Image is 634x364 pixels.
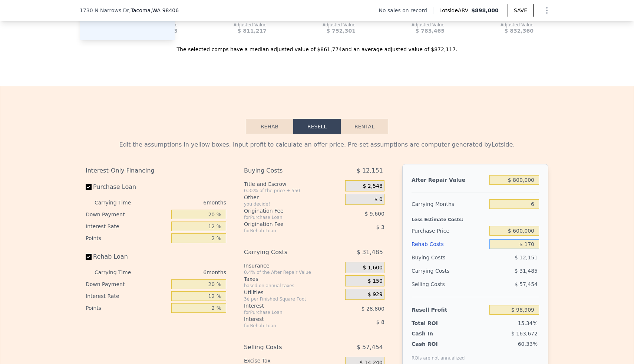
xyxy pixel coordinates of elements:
div: Origination Fee [244,207,327,214]
span: Lotside ARV [439,7,471,14]
span: $ 752,301 [327,28,356,34]
div: Down Payment [86,209,168,220]
div: Carrying Costs [244,246,327,259]
div: Insurance [244,262,342,269]
span: $898,000 [471,7,499,13]
span: $ 28,800 [361,306,384,312]
div: Buying Costs [412,251,486,264]
div: After Repair Value [412,173,486,187]
span: $ 31,485 [357,246,383,259]
label: Purchase Loan [86,180,168,194]
span: 15.34% [518,320,538,326]
div: Buying Costs [244,164,327,177]
span: $ 12,151 [515,255,538,260]
div: for Purchase Loan [244,214,327,220]
div: Other [244,194,342,201]
div: Adjusted Value [456,22,534,28]
div: Interest Rate [86,220,168,232]
span: $ 811,217 [238,28,267,34]
span: $ 783,465 [416,28,445,34]
div: 6 months [146,197,226,209]
div: for Rehab Loan [244,323,327,329]
span: $ 3 [376,224,384,230]
button: Rental [341,119,388,134]
span: $ 929 [368,291,383,298]
button: Show Options [539,3,554,18]
div: Carrying Time [95,197,143,209]
span: 1730 N Narrows Dr [80,7,129,14]
div: ROIs are not annualized [412,348,465,361]
div: Interest Rate [86,290,168,302]
span: $ 0 [374,196,383,203]
span: $ 57,454 [515,281,538,287]
div: Rehab Costs [412,237,486,251]
div: Interest [244,315,327,323]
div: Origination Fee [244,220,327,228]
div: Total ROI [412,319,458,327]
input: Purchase Loan [86,184,92,190]
div: for Purchase Loan [244,309,327,315]
span: $ 150 [368,278,383,285]
div: The selected comps have a median adjusted value of $861,774 and an average adjusted value of $872... [80,40,554,53]
div: Carrying Time [95,266,143,278]
span: , Tacoma [129,7,179,14]
div: Selling Costs [412,278,486,291]
div: Resell Profit [412,303,486,317]
div: 0.4% of the After Repair Value [244,269,342,275]
div: Cash ROI [412,340,465,348]
div: Points [86,302,168,314]
span: $ 2,548 [363,183,382,190]
span: $ 1,600 [363,265,382,271]
div: Less Estimate Costs: [412,211,539,224]
button: SAVE [508,4,534,17]
span: 60.33% [518,341,538,347]
div: Selling Costs [244,341,327,354]
div: Adjusted Value [278,22,356,28]
span: $ 8 [376,319,384,325]
div: Carrying Costs [412,264,458,278]
button: Resell [293,119,341,134]
span: , WA 98406 [151,7,179,13]
div: Title and Escrow [244,180,342,188]
div: Utilities [244,289,342,296]
div: Carrying Months [412,197,486,211]
span: $ 12,151 [357,164,383,177]
div: No sales on record [379,7,433,14]
div: you decide! [244,201,342,207]
div: based on annual taxes [244,283,342,289]
span: $ 163,672 [511,331,538,337]
div: Taxes [244,275,342,283]
div: 3¢ per Finished Square Foot [244,296,342,302]
div: 0.33% of the price + 550 [244,188,342,194]
span: $ 57,454 [357,341,383,354]
div: Interest [244,302,327,309]
div: Points [86,232,168,244]
span: $ 31,485 [515,268,538,274]
span: $ 832,360 [505,28,534,34]
input: Rehab Loan [86,254,92,260]
div: Adjusted Value [367,22,445,28]
div: Cash In [412,330,458,337]
button: Rehab [246,119,293,134]
div: Purchase Price [412,224,486,237]
label: Rehab Loan [86,250,168,263]
div: Down Payment [86,278,168,290]
div: Interest-Only Financing [86,164,226,177]
span: $ 9,600 [364,211,384,217]
div: Adjusted Value [189,22,267,28]
div: Edit the assumptions in yellow boxes. Input profit to calculate an offer price. Pre-set assumptio... [86,140,548,149]
div: for Rehab Loan [244,228,327,234]
div: 6 months [146,266,226,278]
